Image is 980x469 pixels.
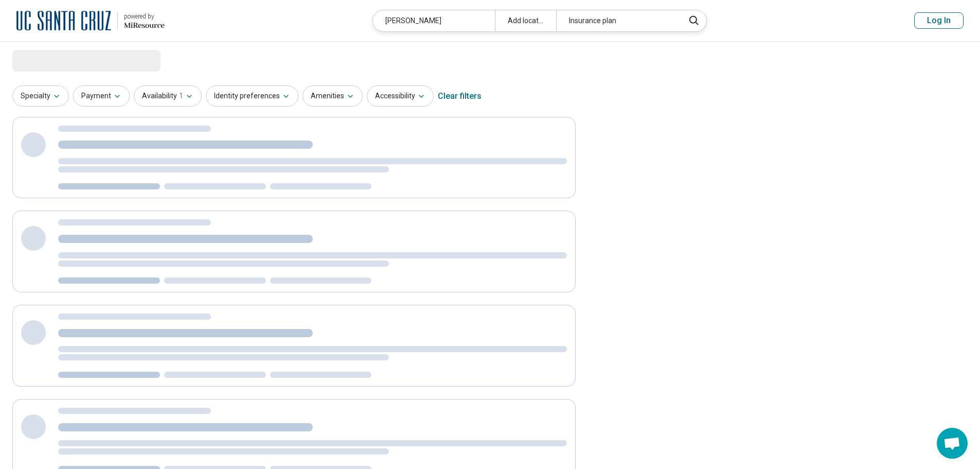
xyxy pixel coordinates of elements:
span: Loading... [12,50,99,71]
div: [PERSON_NAME] [373,10,495,31]
div: Add location [495,10,556,31]
span: 1 [179,91,183,101]
button: Specialty [12,85,69,107]
button: Accessibility [367,85,434,107]
button: Log In [914,12,964,29]
div: Clear filters [438,84,482,109]
button: Identity preferences [206,85,298,107]
a: University of California at Santa Cruzpowered by [16,8,165,33]
div: Insurance plan [556,10,678,31]
div: powered by [124,12,165,21]
button: Availability1 [134,85,202,107]
div: Open chat [937,428,968,459]
button: Payment [73,85,130,107]
button: Amenities [302,85,363,107]
img: University of California at Santa Cruz [16,8,111,33]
